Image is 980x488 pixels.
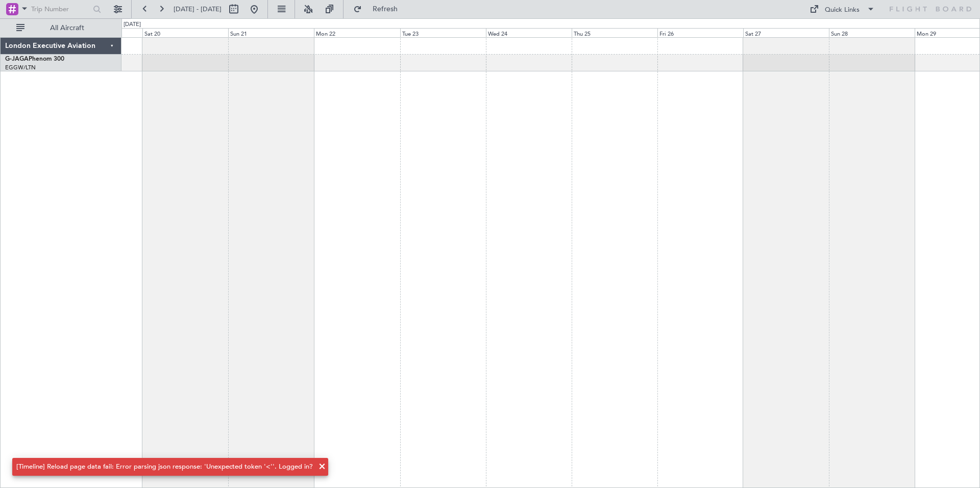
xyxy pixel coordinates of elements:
div: Quick Links [825,5,860,15]
div: Mon 22 [314,28,400,37]
button: All Aircraft [11,20,111,36]
a: EGGW/LTN [5,64,36,71]
div: [DATE] [124,20,141,29]
div: Wed 24 [486,28,572,37]
div: Tue 23 [400,28,486,37]
a: G-JAGAPhenom 300 [5,56,64,62]
div: Sat 20 [142,28,228,37]
span: [DATE] - [DATE] [174,5,222,14]
button: Quick Links [804,1,880,17]
div: Thu 25 [572,28,657,37]
div: Sun 28 [829,28,915,37]
span: All Aircraft [27,24,108,32]
span: Refresh [364,6,407,13]
div: Sat 27 [743,28,829,37]
button: Refresh [349,1,410,17]
div: Fri 26 [657,28,743,37]
div: Sun 21 [228,28,314,37]
span: G-JAGA [5,56,29,62]
input: Trip Number [31,2,90,17]
div: [Timeline] Reload page data fail: Error parsing json response: 'Unexpected token '<''. Logged in? [16,462,313,472]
